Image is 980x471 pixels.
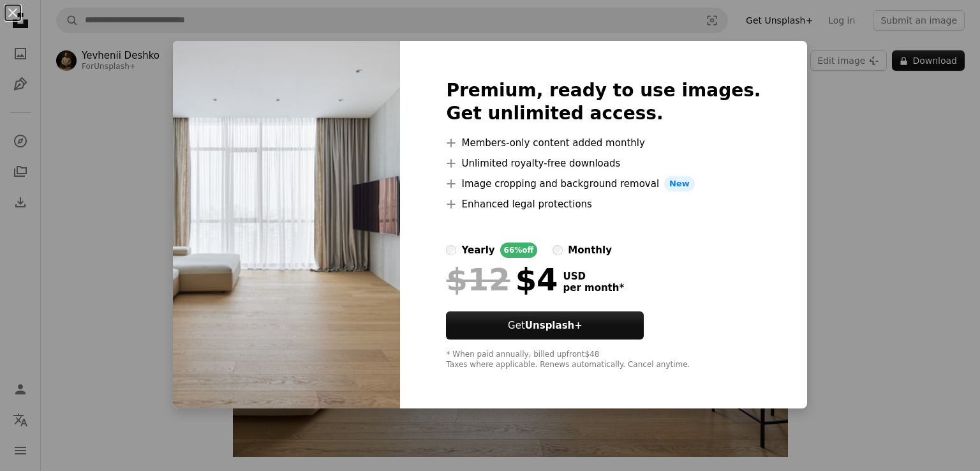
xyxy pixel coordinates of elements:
[446,263,558,296] div: $4
[446,245,456,255] input: yearly66%off
[525,320,583,331] strong: Unsplash+
[446,263,510,296] span: $12
[664,176,695,191] span: New
[553,245,563,255] input: monthly
[563,282,624,294] span: per month *
[461,243,494,258] div: yearly
[446,156,761,171] li: Unlimited royalty-free downloads
[500,243,538,258] div: 66% off
[563,271,624,282] span: USD
[446,79,761,125] h2: Premium, ready to use images. Get unlimited access.
[173,41,400,408] img: premium_photo-1676823547752-1d24e8597047
[446,197,761,212] li: Enhanced legal protections
[446,176,761,191] li: Image cropping and background removal
[446,135,761,151] li: Members-only content added monthly
[446,311,644,340] button: GetUnsplash+
[446,350,761,370] div: * When paid annually, billed upfront $48 Taxes where applicable. Renews automatically. Cancel any...
[568,243,612,258] div: monthly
